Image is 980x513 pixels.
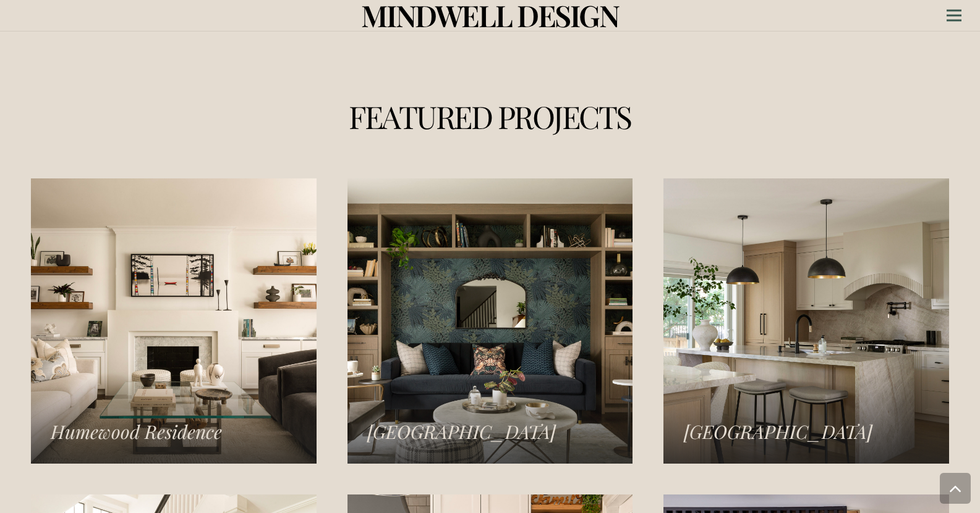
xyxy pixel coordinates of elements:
a: Norseman Heights Residence [663,178,949,464]
a: Islington Residence [347,178,633,464]
h1: Featured Projects [31,98,949,135]
a: Back to top [940,473,971,504]
a: Humewood Residence [31,178,317,464]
